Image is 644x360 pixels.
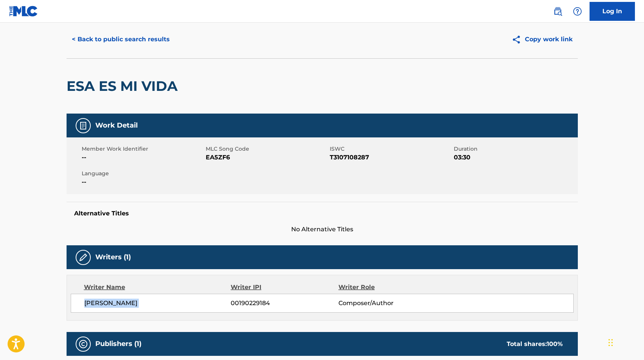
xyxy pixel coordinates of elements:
span: No Alternative Titles [67,225,578,234]
h5: Work Detail [95,121,138,130]
span: 100 % [547,340,563,348]
h5: Alternative Titles [74,210,570,217]
div: Writer Role [338,283,436,292]
span: EA5ZF6 [206,153,328,162]
div: Writer Name [84,283,231,292]
h5: Publishers (1) [95,340,141,348]
span: T3107108287 [330,153,452,162]
button: Copy work link [506,30,578,49]
span: 03:30 [454,153,576,162]
a: Public Search [550,4,565,19]
span: [PERSON_NAME] [84,299,231,308]
h5: Writers (1) [95,253,131,262]
span: Language [82,170,204,178]
span: MLC Song Code [206,145,328,153]
img: Writers [79,253,88,262]
span: Duration [454,145,576,153]
iframe: Chat Widget [606,324,644,360]
a: Log In [590,2,635,21]
span: ISWC [330,145,452,153]
h2: ESA ES MI VIDA [67,78,182,95]
img: Copy work link [512,35,525,44]
div: Writer IPI [231,283,338,292]
div: Widget de chat [606,324,644,360]
span: Member Work Identifier [82,145,204,153]
img: search [553,7,562,16]
div: Total shares: [507,340,563,349]
img: Work Detail [79,121,88,130]
img: MLC Logo [9,6,38,17]
span: 00190229184 [231,299,338,308]
span: -- [82,178,204,187]
div: Arrastrar [608,331,613,354]
img: Publishers [79,340,88,349]
button: < Back to public search results [67,30,175,49]
span: Composer/Author [338,299,436,308]
span: -- [82,153,204,162]
img: help [573,7,582,16]
div: Help [570,4,585,19]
